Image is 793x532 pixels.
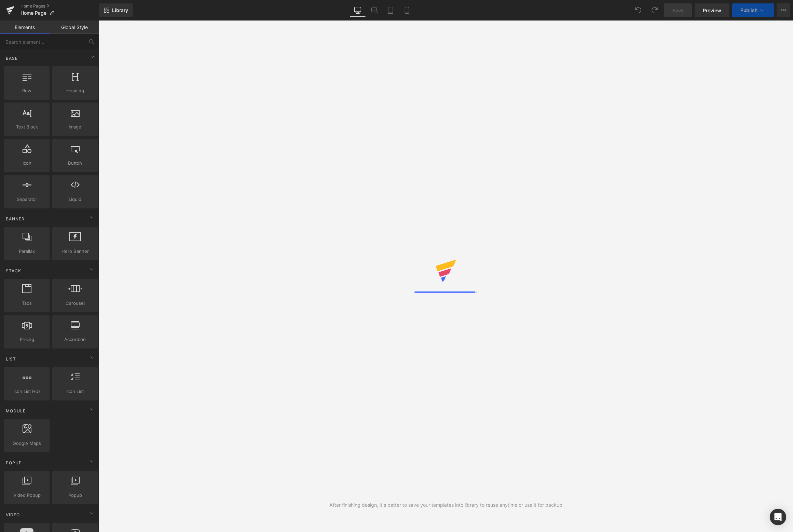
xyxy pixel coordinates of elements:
[54,492,96,499] span: Popup
[5,511,20,518] span: Video
[366,3,382,17] a: Laptop
[54,388,96,395] span: Icon List
[99,3,133,17] a: New Library
[5,268,22,274] span: Stack
[6,300,47,307] span: Tabs
[382,3,399,17] a: Tablet
[20,10,46,16] span: Home Page
[703,7,721,14] span: Preview
[5,216,25,222] span: Banner
[54,196,96,203] span: Liquid
[112,7,128,13] span: Library
[740,8,757,13] span: Publish
[54,300,96,307] span: Carousel
[6,160,47,167] span: Icon
[6,248,47,255] span: Parallax
[54,336,96,343] span: Accordion
[6,196,47,203] span: Separator
[770,509,786,525] div: Open Intercom Messenger
[5,356,17,362] span: List
[54,248,96,255] span: Hero Banner
[350,3,366,17] a: Desktop
[777,3,790,17] button: More
[20,3,99,9] a: Home Pages
[6,123,47,131] span: Text Block
[54,160,96,167] span: Button
[6,388,47,395] span: Icon List Hoz
[6,492,47,499] span: Video Popup
[631,3,645,17] button: Undo
[648,3,661,17] button: Redo
[672,7,684,14] span: Save
[54,87,96,94] span: Heading
[5,460,23,466] span: Popup
[5,408,26,414] span: Module
[50,21,99,34] a: Global Style
[695,3,729,17] a: Preview
[6,336,47,343] span: Pricing
[54,123,96,131] span: Image
[329,501,562,509] div: After finishing design, it's better to save your templates into library to reuse anytime or use i...
[732,3,774,17] button: Publish
[6,440,47,447] span: Google Maps
[6,87,47,94] span: Row
[399,3,415,17] a: Mobile
[5,55,18,62] span: Base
